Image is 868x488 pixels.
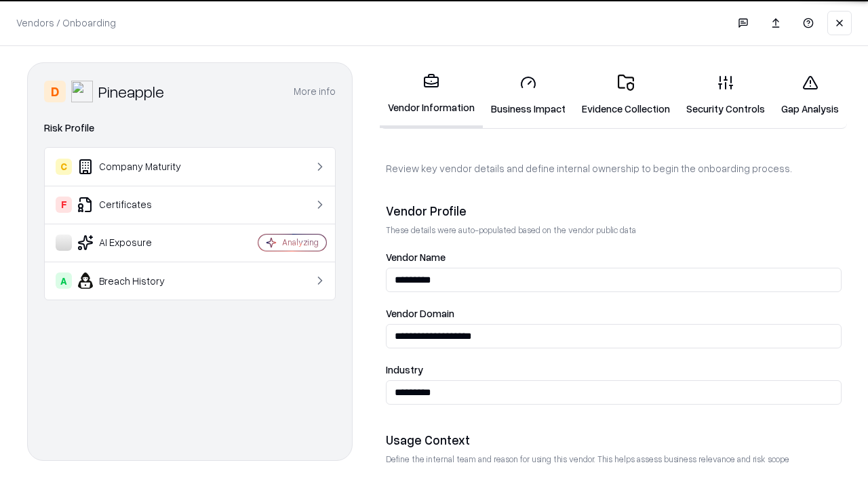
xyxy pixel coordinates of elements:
[386,453,842,465] p: Define the internal team and reason for using this vendor. This helps assess business relevance a...
[386,224,842,236] p: These details were auto-populated based on the vendor public data
[380,62,483,128] a: Vendor Information
[44,120,336,136] div: Risk Profile
[56,197,218,213] div: Certificates
[98,81,164,102] div: Pineapple
[386,203,842,219] div: Vendor Profile
[56,197,72,213] div: F
[294,79,336,104] button: More info
[16,16,116,30] p: Vendors / Onboarding
[56,159,72,175] div: C
[386,308,842,319] label: Vendor Domain
[56,272,72,289] div: A
[56,159,218,175] div: Company Maturity
[483,64,574,127] a: Business Impact
[56,235,218,251] div: AI Exposure
[44,81,66,102] div: D
[386,365,842,375] label: Industry
[773,64,847,127] a: Gap Analysis
[386,252,842,262] label: Vendor Name
[574,64,678,127] a: Evidence Collection
[71,81,93,102] img: Pineapple
[386,161,842,176] p: Review key vendor details and define internal ownership to begin the onboarding process.
[386,432,842,448] div: Usage Context
[56,272,218,289] div: Breach History
[282,237,319,248] div: Analyzing
[678,64,773,127] a: Security Controls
